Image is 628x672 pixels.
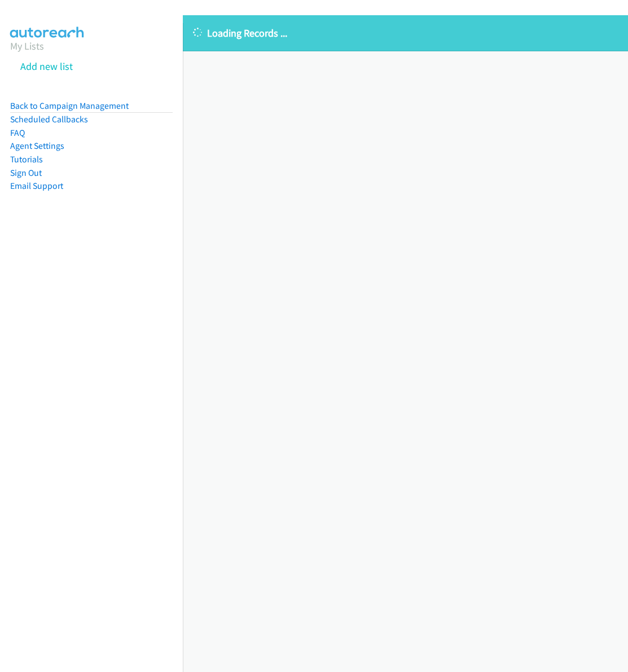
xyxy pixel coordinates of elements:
[10,180,63,191] a: Email Support
[10,140,64,151] a: Agent Settings
[10,114,88,125] a: Scheduled Callbacks
[193,25,618,41] p: Loading Records ...
[10,100,129,111] a: Back to Campaign Management
[20,60,73,73] a: Add new list
[10,167,42,178] a: Sign Out
[10,127,25,138] a: FAQ
[10,154,43,165] a: Tutorials
[10,39,44,52] a: My Lists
